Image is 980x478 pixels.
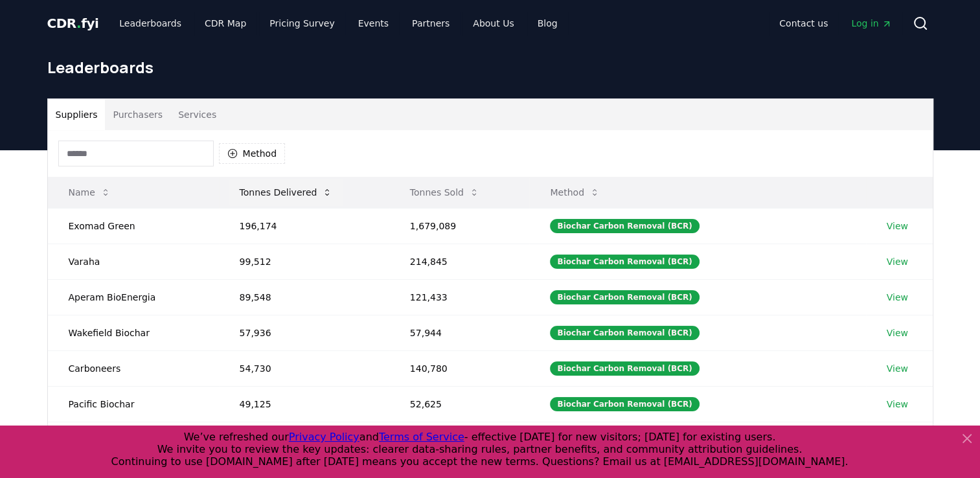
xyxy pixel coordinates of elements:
[389,208,530,244] td: 1,679,089
[219,315,389,350] td: 57,936
[219,279,389,315] td: 89,548
[48,99,106,130] button: Suppliers
[527,12,568,35] a: Blog
[219,350,389,386] td: 54,730
[402,12,460,35] a: Partners
[48,350,219,386] td: Carboneers
[887,291,908,304] a: View
[550,290,699,304] div: Biochar Carbon Removal (BCR)
[48,279,219,315] td: Aperam BioEnergia
[48,244,219,279] td: Varaha
[48,208,219,244] td: Exomad Green
[170,99,224,130] button: Services
[389,386,530,422] td: 52,625
[550,255,699,269] div: Biochar Carbon Removal (BCR)
[48,315,219,350] td: Wakefield Biochar
[219,208,389,244] td: 196,174
[769,12,902,35] nav: Main
[887,326,908,339] a: View
[550,397,699,411] div: Biochar Carbon Removal (BCR)
[389,422,530,457] td: 26,108
[389,350,530,386] td: 140,780
[887,220,908,233] a: View
[219,422,389,457] td: 26,108
[550,326,699,340] div: Biochar Carbon Removal (BCR)
[58,179,121,205] button: Name
[550,219,699,233] div: Biochar Carbon Removal (BCR)
[105,99,170,130] button: Purchasers
[219,386,389,422] td: 49,125
[109,12,567,35] nav: Main
[109,12,192,35] a: Leaderboards
[48,422,219,457] td: Freres Biochar
[540,179,610,205] button: Method
[47,57,933,78] h1: Leaderboards
[219,143,286,164] button: Method
[219,244,389,279] td: 99,512
[76,16,81,31] span: .
[887,255,908,268] a: View
[47,16,99,31] span: CDR fyi
[550,361,699,376] div: Biochar Carbon Removal (BCR)
[851,17,891,30] span: Log in
[400,179,490,205] button: Tonnes Sold
[348,12,399,35] a: Events
[259,12,345,35] a: Pricing Survey
[887,398,908,411] a: View
[389,315,530,350] td: 57,944
[194,12,256,35] a: CDR Map
[48,386,219,422] td: Pacific Biochar
[887,362,908,375] a: View
[47,14,99,32] a: CDR.fyi
[841,12,902,35] a: Log in
[462,12,524,35] a: About Us
[389,279,530,315] td: 121,433
[769,12,838,35] a: Contact us
[389,244,530,279] td: 214,845
[229,179,343,205] button: Tonnes Delivered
